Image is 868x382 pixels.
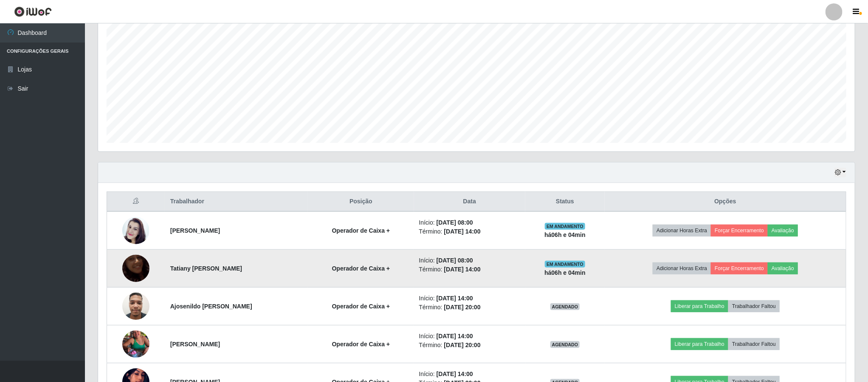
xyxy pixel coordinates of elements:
[728,338,780,350] button: Trabalhador Faltou
[444,304,481,311] time: [DATE] 20:00
[419,256,521,265] li: Início:
[671,300,728,312] button: Liberar para Trabalho
[768,225,798,237] button: Avaliação
[437,371,473,377] time: [DATE] 14:00
[122,244,149,293] img: 1721152880470.jpeg
[711,262,768,274] button: Forçar Encerramento
[332,227,390,234] strong: Operador de Caixa +
[653,225,711,237] button: Adicionar Horas Extra
[419,218,521,227] li: Início:
[14,6,52,17] img: CoreUI Logo
[550,303,580,310] span: AGENDADO
[419,370,521,379] li: Início:
[544,231,586,238] strong: há 06 h e 04 min
[437,333,473,339] time: [DATE] 14:00
[419,294,521,303] li: Início:
[170,227,220,234] strong: [PERSON_NAME]
[444,342,481,348] time: [DATE] 20:00
[419,265,521,274] li: Término:
[332,265,390,272] strong: Operador de Caixa +
[768,262,798,274] button: Avaliação
[122,206,149,255] img: 1753233779837.jpeg
[122,320,149,368] img: 1744399618911.jpeg
[444,228,481,235] time: [DATE] 14:00
[419,227,521,236] li: Término:
[711,225,768,237] button: Forçar Encerramento
[653,262,711,274] button: Adicionar Horas Extra
[437,219,473,226] time: [DATE] 08:00
[605,192,846,212] th: Opções
[170,265,242,272] strong: Tatiany [PERSON_NAME]
[671,338,728,350] button: Liberar para Trabalho
[550,341,580,348] span: AGENDADO
[414,192,526,212] th: Data
[545,223,585,230] span: EM ANDAMENTO
[525,192,605,212] th: Status
[170,341,220,348] strong: [PERSON_NAME]
[437,257,473,264] time: [DATE] 08:00
[544,269,586,276] strong: há 06 h e 04 min
[437,295,473,302] time: [DATE] 14:00
[170,303,252,310] strong: Ajosenildo [PERSON_NAME]
[419,303,521,312] li: Término:
[122,288,149,324] img: 1757524320861.jpeg
[545,261,585,268] span: EM ANDAMENTO
[419,332,521,341] li: Início:
[444,266,481,273] time: [DATE] 14:00
[419,341,521,350] li: Término:
[332,341,390,348] strong: Operador de Caixa +
[728,300,780,312] button: Trabalhador Faltou
[332,303,390,310] strong: Operador de Caixa +
[308,192,414,212] th: Posição
[165,192,308,212] th: Trabalhador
